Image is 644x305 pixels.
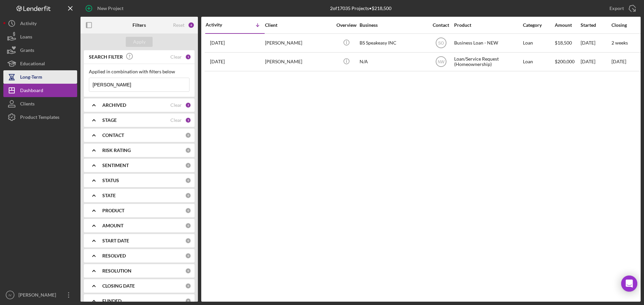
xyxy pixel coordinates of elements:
[454,34,521,52] div: Business Loan - NEW
[523,22,554,28] div: Category
[3,288,77,302] button: IV[PERSON_NAME]
[185,223,191,229] div: 0
[102,178,119,183] b: STATUS
[3,17,77,30] button: Activity
[360,53,427,71] div: N/A
[555,53,580,71] div: $200,000
[454,22,521,28] div: Product
[454,53,521,71] div: Loan/Service Request (Homeownership)
[581,53,611,71] div: [DATE]
[185,298,191,304] div: 0
[210,59,225,64] time: 2024-10-03 17:45
[611,59,626,64] time: [DATE]
[132,22,146,28] b: Filters
[126,37,153,47] button: Apply
[133,37,146,47] div: Apply
[523,34,554,52] div: Loan
[20,84,43,99] div: Dashboard
[360,34,427,52] div: BS Speakeasy INC
[609,2,624,15] div: Export
[555,34,580,52] div: $18,500
[102,208,124,213] b: PRODUCT
[185,193,191,199] div: 0
[581,34,611,52] div: [DATE]
[102,238,129,243] b: START DATE
[523,53,554,71] div: Loan
[102,118,117,123] b: STAGE
[89,54,123,60] b: SEARCH FILTER
[173,22,184,28] div: Reset
[210,40,225,46] time: 2025-08-01 21:08
[170,54,182,60] div: Clear
[8,293,12,297] text: IV
[102,268,131,274] b: RESOLUTION
[102,298,121,304] b: FUNDED
[185,238,191,244] div: 0
[185,283,191,289] div: 0
[3,97,77,110] button: Clients
[438,41,444,46] text: SO
[20,17,37,32] div: Activity
[80,2,130,15] button: New Project
[185,268,191,274] div: 0
[20,30,32,45] div: Loans
[428,22,453,28] div: Contact
[102,283,135,289] b: CLOSING DATE
[555,22,580,28] div: Amount
[20,57,45,72] div: Educational
[3,57,77,70] button: Educational
[102,253,126,258] b: RESOLVED
[20,97,35,112] div: Clients
[3,30,77,44] button: Loans
[265,22,332,28] div: Client
[20,70,42,85] div: Long-Term
[185,177,191,183] div: 0
[581,22,611,28] div: Started
[603,2,641,15] button: Export
[102,102,126,108] b: ARCHIVED
[611,40,628,46] time: 2 weeks
[3,110,77,124] button: Product Templates
[89,69,190,74] div: Applied in combination with filters below
[3,84,77,97] button: Dashboard
[438,60,445,64] text: NW
[185,54,191,60] div: 1
[185,147,191,153] div: 0
[188,22,195,28] div: 6
[3,44,77,57] button: Grants
[334,22,359,28] div: Overview
[185,117,191,123] div: 3
[102,133,124,138] b: CONTACT
[185,102,191,108] div: 2
[170,118,182,123] div: Clear
[3,70,77,84] button: Long-Term
[185,208,191,214] div: 0
[265,53,332,71] div: [PERSON_NAME]
[102,223,123,228] b: AMOUNT
[17,288,60,303] div: [PERSON_NAME]
[102,163,129,168] b: SENTIMENT
[265,34,332,52] div: [PERSON_NAME]
[185,253,191,259] div: 0
[170,102,182,108] div: Clear
[185,162,191,168] div: 0
[621,276,637,292] div: Open Intercom Messenger
[185,132,191,138] div: 0
[206,22,235,27] div: Activity
[20,110,59,126] div: Product Templates
[102,148,131,153] b: RISK RATING
[360,22,427,28] div: Business
[102,193,116,198] b: STATE
[20,44,34,59] div: Grants
[97,2,123,15] div: New Project
[330,6,391,11] div: 2 of 17035 Projects • $218,500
